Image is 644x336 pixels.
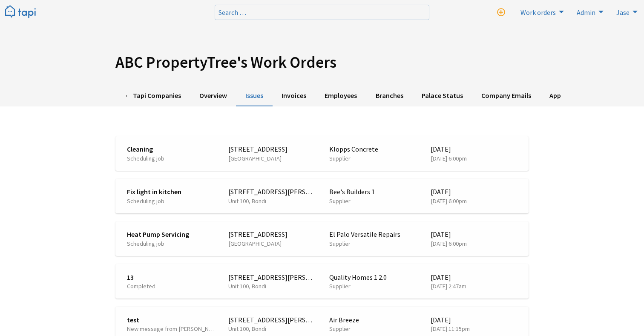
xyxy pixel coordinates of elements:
[431,315,519,325] span: 26/8/2025 at 11:15pm
[115,264,529,299] a: 13 Completed [STREET_ADDRESS][PERSON_NAME] Unit 100, Bondi Quality Homes 1 2.0 Supplier [DATE] [D...
[127,282,155,290] span: Completed
[127,315,216,325] span: test
[115,179,529,213] a: Fix light in kitchen Scheduling job [STREET_ADDRESS][PERSON_NAME] Unit 100, Bondi Bee's Builders ...
[329,230,418,239] span: El Palo Versatile Repairs
[228,187,317,196] span: [STREET_ADDRESS][PERSON_NAME]
[329,282,418,290] span: Supplier
[329,187,418,196] span: Bee's Builders 1
[228,239,317,248] span: [GEOGRAPHIC_DATA]
[228,144,317,154] span: [STREET_ADDRESS]
[127,187,216,196] span: Fix light in kitchen
[431,239,519,248] span: 28/8/2025 at 6:00pm
[115,221,529,256] a: Heat Pump Servicing Scheduling job [STREET_ADDRESS] [GEOGRAPHIC_DATA] El Palo Versatile Repairs S...
[366,86,412,106] a: Branches
[412,86,472,106] a: Palace Status
[228,325,317,333] span: Unit 100, Bondi
[431,273,519,282] span: 27/8/2025 at 2:47am
[127,273,216,282] span: 13
[577,8,595,17] span: Admin
[329,315,418,325] span: Air Breeze
[431,325,519,333] span: 26/8/2025 at 11:15pm
[431,187,519,196] span: 1/9/2025 at 6:00pm
[329,273,418,282] span: Quality Homes 1 2.0
[228,282,317,290] span: Unit 100, Bondi
[431,144,519,154] span: 4/9/2025 at 6:00pm
[329,154,418,163] span: Supplier
[5,5,36,19] img: Tapi logo
[228,230,317,239] span: [STREET_ADDRESS]
[127,155,164,162] span: Scheduling job
[329,239,418,248] span: Supplier
[431,282,519,290] span: 27/8/2025 at 2:47am
[431,230,519,239] span: 28/8/2025 at 6:00pm
[329,144,418,154] span: Klopps Concrete
[228,197,317,205] span: Unit 100, Bondi
[127,144,216,154] span: Cleaning
[228,315,317,325] span: [STREET_ADDRESS][PERSON_NAME]
[127,197,164,205] span: Scheduling job
[273,86,316,106] a: Invoices
[115,86,190,106] a: ← Tapi Companies
[127,230,216,239] span: Heat Pump Servicing
[228,154,317,163] span: [GEOGRAPHIC_DATA]
[329,197,418,205] span: Supplier
[520,8,556,17] span: Work orders
[218,8,246,17] span: Search …
[127,240,164,247] span: Scheduling job
[115,52,336,72] span: ABC PropertyTree's Work Orders
[431,197,519,205] span: 1/9/2025 at 6:00pm
[127,325,221,333] span: New message from [PERSON_NAME]
[616,8,630,17] span: Jase
[228,273,317,282] span: [STREET_ADDRESS][PERSON_NAME]
[329,325,418,333] span: Supplier
[190,86,236,106] a: Overview
[611,5,640,19] a: Jase
[236,86,272,106] a: Issues
[540,86,570,106] a: App
[115,136,529,171] a: Cleaning Scheduling job [STREET_ADDRESS] [GEOGRAPHIC_DATA] Klopps Concrete Supplier [DATE] [DATE]...
[497,9,505,17] i: New work order
[431,154,519,163] span: 4/9/2025 at 6:00pm
[515,5,566,19] a: Work orders
[316,86,366,106] a: Employees
[572,5,606,19] a: Admin
[472,86,540,106] a: Company Emails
